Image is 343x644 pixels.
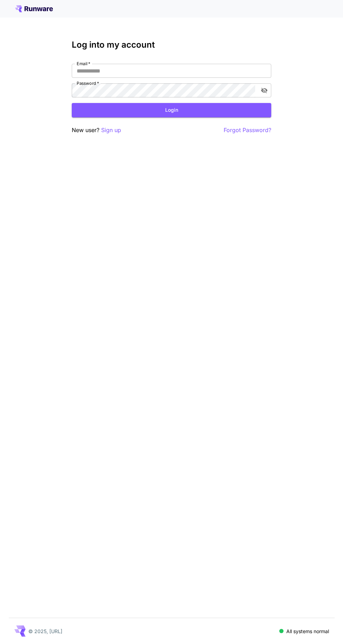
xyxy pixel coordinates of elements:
[72,40,271,50] h3: Log into my account
[72,103,271,117] button: Login
[258,84,271,97] button: toggle password visibility
[77,80,99,86] label: Password
[101,126,121,135] button: Sign up
[72,126,121,135] p: New user?
[224,126,271,135] button: Forgot Password?
[286,628,329,635] p: All systems normal
[77,61,90,67] label: Email
[28,628,62,635] p: © 2025, [URL]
